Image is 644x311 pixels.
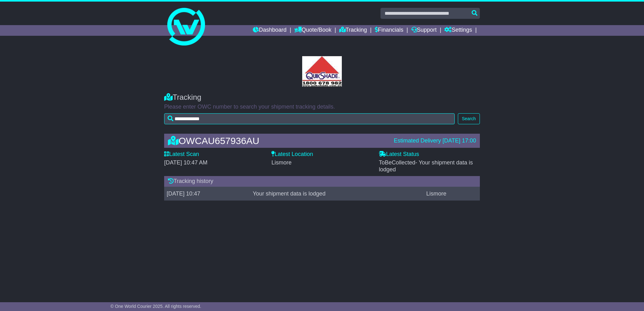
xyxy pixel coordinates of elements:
[110,304,201,309] span: © One World Courier 2025. All rights reserved.
[458,113,480,124] button: Search
[379,159,473,173] span: ToBeCollected
[379,159,473,173] span: - Your shipment data is lodged
[379,151,419,158] label: Latest Status
[271,159,291,166] span: Lismore
[164,187,250,201] td: [DATE] 10:47
[164,104,480,110] p: Please enter OWC number to search your shipment tracking details.
[302,56,342,87] img: GetCustomerLogo
[444,25,472,36] a: Settings
[411,25,437,36] a: Support
[339,25,367,36] a: Tracking
[253,25,286,36] a: Dashboard
[164,151,199,158] label: Latest Scan
[375,25,403,36] a: Financials
[294,25,331,36] a: Quote/Book
[164,159,208,166] span: [DATE] 10:47 AM
[164,93,480,102] div: Tracking
[271,151,313,158] label: Latest Location
[164,176,480,187] div: Tracking history
[165,136,391,146] div: OWCAU657936AU
[424,187,480,201] td: Lismore
[394,137,476,144] div: Estimated Delivery [DATE] 17:00
[250,187,424,201] td: Your shipment data is lodged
